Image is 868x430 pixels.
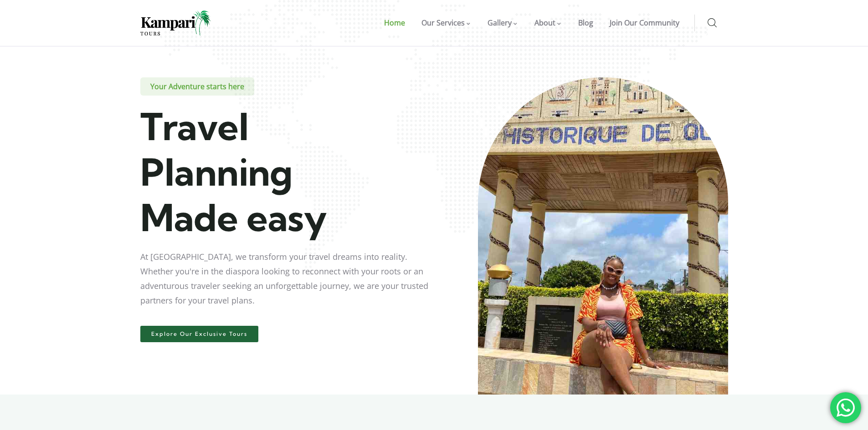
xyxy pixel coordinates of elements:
span: About [534,18,555,28]
span: Your Adventure starts here [140,77,254,96]
span: Home [384,18,405,28]
span: Travel Planning Made easy [140,103,327,241]
img: Home [140,10,211,35]
span: Blog [578,18,593,28]
span: Join Our Community [610,18,679,28]
div: At [GEOGRAPHIC_DATA], we transform your travel dreams into reality. Whether you're in the diaspor... [140,240,433,308]
div: 'Chat [830,392,861,423]
span: Explore Our Exclusive Tours [151,331,247,337]
a: Explore Our Exclusive Tours [140,326,258,342]
span: Our Services [421,18,465,28]
span: Gallery [488,18,512,28]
